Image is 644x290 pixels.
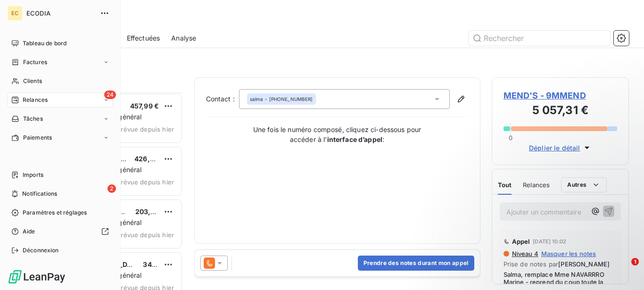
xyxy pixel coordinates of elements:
span: 1 [631,258,639,265]
span: Paiements [23,133,52,142]
span: Imports [23,171,43,179]
span: 349,50 € [143,260,173,268]
span: Déconnexion [23,246,59,255]
h3: 5 057,31 € [504,102,618,121]
span: Relances [23,96,48,104]
button: Prendre des notes durant mon appel [358,256,474,271]
div: EC [8,6,23,21]
span: Notifications [22,190,57,198]
span: Tout [498,181,512,189]
span: 457,99 € [130,102,159,110]
span: Déplier le détail [529,143,580,153]
span: MEND'S - 9MMEND [504,89,618,102]
span: 2 [107,184,116,193]
span: Analyse [171,33,196,43]
span: 24 [104,91,116,99]
span: Paramètres et réglages [23,208,87,217]
span: Aide [23,227,35,236]
p: Une fois le numéro composé, cliquez ci-dessous pour accéder à l’ : [243,124,431,144]
input: Rechercher [469,31,610,46]
img: Logo LeanPay [8,269,66,284]
span: Tableau de bord [23,39,66,48]
span: prévue depuis hier [117,125,174,133]
span: prévue depuis hier [117,231,174,239]
label: Contact : [206,94,239,104]
span: prévue depuis hier [117,178,174,186]
span: [DEMOGRAPHIC_DATA][PERSON_NAME] [66,260,199,268]
iframe: Intercom live chat [612,258,635,281]
span: Tâches [23,115,43,123]
a: Aide [8,224,113,239]
span: Clients [23,77,42,85]
button: Déplier le détail [526,142,594,153]
button: Autres [561,177,607,192]
span: 0 [509,134,512,141]
span: salma [250,96,264,102]
span: Factures [23,58,47,66]
span: ECODIA [26,9,94,17]
span: 203,65 € [135,207,165,215]
span: 426,29 € [134,155,165,163]
div: - [PHONE_NUMBER] [250,96,313,102]
span: Effectuées [127,33,160,43]
span: Relances [523,181,550,189]
strong: interface d’appel [327,135,383,143]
